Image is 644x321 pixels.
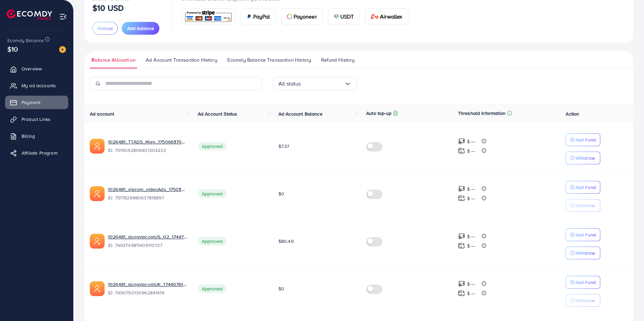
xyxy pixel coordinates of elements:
p: $ --- [467,280,476,288]
img: card [287,14,292,19]
p: $10 USD [92,4,124,12]
a: cardPayoneer [281,8,323,25]
img: image [59,46,66,53]
span: All status [278,78,301,89]
span: Add balance [127,25,154,32]
span: Ad Account Balance [278,110,323,117]
span: Approved [198,237,227,246]
img: card [334,14,339,19]
span: ID: 7517826980637818897 [108,194,187,201]
button: Withdraw [566,152,600,164]
button: Add balance [122,22,159,35]
span: $0 [278,285,284,292]
span: Billing [22,133,35,139]
a: My ad accounts [5,79,68,92]
img: card [371,14,379,19]
img: top-up amount [458,242,465,249]
button: Add Fund [566,228,600,241]
span: Payoneer [294,12,317,21]
img: top-up amount [458,147,465,154]
button: Refund [92,22,118,35]
a: cardPayPal [241,8,276,25]
span: Approved [198,189,227,198]
span: Balance Allocation [91,56,136,64]
img: top-up amount [458,290,465,297]
button: Withdraw [566,199,600,212]
input: Search for option [301,78,344,89]
p: Withdraw [575,296,595,304]
span: My ad accounts [22,82,56,89]
a: cardUSDT [328,8,360,25]
img: ic-ads-acc.e4c84228.svg [90,234,105,249]
span: Approved [198,142,227,151]
img: ic-ads-acc.e4c84228.svg [90,281,105,296]
iframe: Chat [615,291,639,316]
p: Threshold information [458,109,505,117]
button: Add Fund [566,181,600,194]
div: Search for option [273,77,357,90]
div: <span class='underline'>1026481_dungvipcomUK_1744076183761</span></br>7490750130962841616 [108,281,187,296]
p: Add Fund [575,136,596,144]
p: Auto top-up [366,109,391,117]
p: $ --- [467,232,476,240]
div: <span class='underline'>1026481_TTADS_Hien_1750663705167</span></br>7519042806401204232 [108,138,187,154]
span: $0 [278,190,284,197]
span: Ad account [90,110,114,117]
a: Affiliate Program [5,146,68,160]
button: Add Fund [566,276,600,289]
span: $10 [7,44,18,54]
span: Product Links [22,116,50,123]
span: Ecomdy Balance Transaction History [227,56,311,64]
a: Billing [5,129,68,143]
a: 1026481_vipcom_videoAds_1750380509111 [108,186,187,193]
span: Refund [98,25,113,32]
span: Overview [22,65,42,72]
span: Ad Account Status [198,110,237,117]
a: 1026481_TTADS_Hien_1750663705167 [108,138,187,145]
span: Payment [22,99,40,106]
img: top-up amount [458,185,465,192]
img: top-up amount [458,280,465,287]
div: <span class='underline'>1026481_vipcom_videoAds_1750380509111</span></br>7517826980637818897 [108,186,187,201]
div: <span class='underline'>1026481_dungvipcomUS_02_1744774713900</span></br>7493749811406110727 [108,233,187,249]
p: $ --- [467,185,476,193]
img: top-up amount [458,195,465,202]
span: $7.37 [278,143,290,150]
a: card [181,8,235,25]
span: Refund History [321,56,354,64]
a: cardAirwallex [365,8,408,25]
button: Add Fund [566,133,600,146]
img: ic-ads-acc.e4c84228.svg [90,186,105,201]
img: menu [59,13,67,21]
p: Withdraw [575,249,595,257]
p: Withdraw [575,201,595,210]
p: $ --- [467,289,476,297]
a: Product Links [5,113,68,126]
p: Withdraw [575,154,595,162]
a: 1026481_dungvipcomUK_1744076183761 [108,281,187,288]
span: Approved [198,284,227,293]
p: Add Fund [575,183,596,191]
img: top-up amount [458,138,465,145]
span: Action [566,110,579,117]
p: $ --- [467,147,476,155]
span: USDT [340,12,354,21]
span: Ad Account Transaction History [146,56,217,64]
img: logo [7,9,52,20]
a: 1026481_dungvipcomUS_02_1744774713900 [108,233,187,240]
p: $ --- [467,137,476,146]
span: Airwallex [380,12,402,21]
a: Payment [5,96,68,109]
p: $ --- [467,194,476,202]
button: Withdraw [566,247,600,259]
span: Affiliate Program [22,150,58,156]
img: card [247,14,252,19]
span: ID: 7493749811406110727 [108,242,187,249]
button: Withdraw [566,294,600,307]
img: top-up amount [458,233,465,240]
p: Add Fund [575,231,596,239]
p: $ --- [467,242,476,250]
p: Add Fund [575,278,596,286]
a: Overview [5,62,68,75]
